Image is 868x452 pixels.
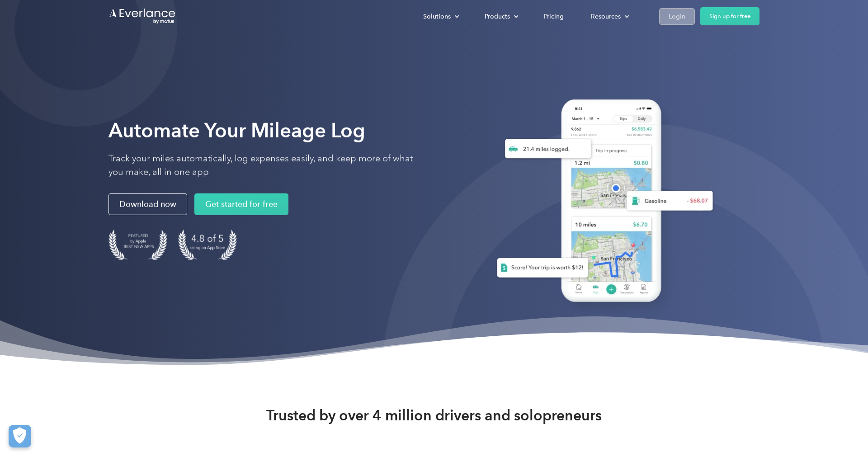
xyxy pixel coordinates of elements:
[544,11,564,22] div: Pricing
[414,9,467,24] div: Solutions
[9,425,31,447] button: Cookies Settings
[178,230,237,260] img: 4.9 out of 5 stars on the app store
[194,193,288,215] a: Get started for free
[423,11,451,22] div: Solutions
[700,7,759,25] a: Sign up for free
[266,406,602,424] strong: Trusted by over 4 million drivers and solopreneurs
[535,9,573,24] a: Pricing
[482,90,720,316] img: Everlance, mileage tracker app, expense tracking app
[485,11,510,22] div: Products
[591,11,621,22] div: Resources
[108,193,187,215] a: Download now
[669,11,685,22] div: Login
[582,9,637,24] div: Resources
[108,118,365,142] strong: Automate Your Mileage Log
[108,230,167,260] img: Badge for Featured by Apple Best New Apps
[659,8,695,25] a: Login
[476,9,526,24] div: Products
[108,8,176,25] a: Go to homepage
[108,152,425,179] p: Track your miles automatically, log expenses easily, and keep more of what you make, all in one app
